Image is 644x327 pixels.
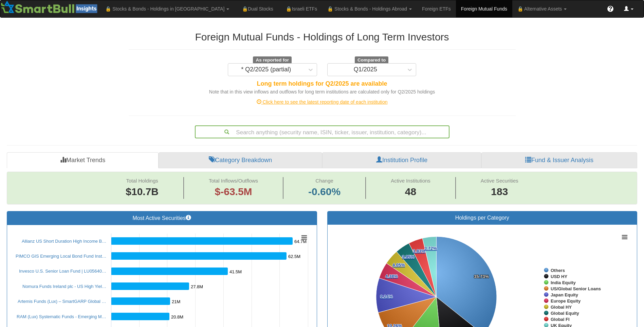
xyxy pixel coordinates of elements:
[602,0,619,17] a: ?
[551,280,576,285] tspan: India Equity
[0,0,100,14] img: Smartbull
[215,186,252,197] span: $-63.5M
[551,286,601,291] tspan: US/Global Senior Loans
[7,152,159,169] a: Market Trends
[288,254,300,259] tspan: 62.5M
[241,66,291,73] div: * Q2/2025 (partial)
[322,152,481,169] a: Institution Profile
[551,292,578,297] tspan: Japan Equity
[456,0,512,17] a: Foreign Mutual Funds
[413,248,425,254] tspan: 3.83%
[17,314,106,319] a: RAM (Lux) Systematic Funds - Emerging M…
[474,274,489,279] tspan: 35.73%
[392,262,405,268] tspan: 4.05%
[278,0,322,17] a: 🔒Israeli ETFs
[253,56,292,64] span: As reported for
[322,0,417,17] a: 🔒 Stocks & Bonds - Holdings Abroad
[308,185,341,199] span: -0.60%
[551,311,579,316] tspan: Global Equity
[417,0,456,17] a: Foreign ETFs
[609,5,612,12] span: ?
[229,269,242,274] tspan: 41.5M
[100,0,234,17] a: 🔒 Stocks & Bonds - Holdings in [GEOGRAPHIC_DATA]
[12,215,312,221] h3: Most Active Securities
[124,99,521,105] div: Click here to see the latest reporting date of each institution
[129,80,516,88] div: Long term holdings for Q2/2025 are available
[126,186,159,197] span: $10.7B
[481,178,518,184] span: Active Securities
[355,56,388,64] span: Compared to
[402,254,415,259] tspan: 3.95%
[551,298,581,304] tspan: Europe Equity
[22,239,106,244] a: Allianz US Short Duration High Income B…
[19,269,106,274] a: Invesco U.S. Senior Loan Fund | LU05640…
[129,31,516,42] h2: Foreign Mutual Funds - Holdings of Long Term Investors
[16,254,106,259] a: PIMCO GIS Emerging Local Bond Fund Inst…
[380,294,393,299] tspan: 9.24%
[391,185,430,199] span: 48
[512,0,572,17] a: 🔒 Alternative Assets
[159,152,322,169] a: Category Breakdown
[171,314,183,320] tspan: 20.8M
[22,284,106,289] a: Nomura Funds Ireland plc - US High Yiel…
[481,152,637,169] a: Fund & Issuer Analysis
[551,268,565,273] tspan: Others
[391,178,430,184] span: Active Institutions
[551,274,567,279] tspan: USD HY
[354,66,377,73] div: Q1/2025
[18,299,106,304] a: Artemis Funds (Lux) – SmartGARP Global …
[172,299,180,304] tspan: 21M
[333,215,632,221] h3: Holdings per Category
[294,239,307,244] tspan: 64.7M
[196,126,449,138] div: Search anything (security name, ISIN, ticker, issuer, institution, category)...
[551,317,570,322] tspan: Global FI
[209,178,258,184] span: Total Inflows/Outflows
[191,284,203,289] tspan: 27.8M
[234,0,278,17] a: 🔒Dual Stocks
[129,88,516,95] div: Note that in this view inflows and outflows for long term institutions are calculated only for Q2...
[385,274,398,279] tspan: 4.38%
[551,305,572,310] tspan: Global HY
[481,185,518,199] span: 183
[315,178,333,184] span: Change
[126,178,158,184] span: Total Holdings
[424,246,437,251] tspan: 3.72%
